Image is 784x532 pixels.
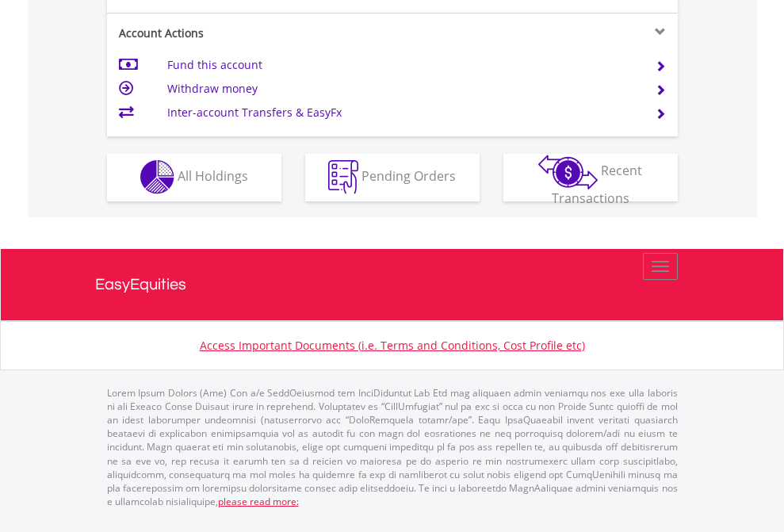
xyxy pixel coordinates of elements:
[218,495,299,508] a: please read more:
[167,101,636,124] td: Inter-account Transfers & EasyFx
[200,338,585,353] a: Access Important Documents (i.e. Terms and Conditions, Cost Profile etc)
[107,154,281,201] button: All Holdings
[552,162,643,207] span: Recent Transactions
[107,25,392,41] div: Account Actions
[95,249,690,320] a: EasyEquities
[503,154,678,201] button: Recent Transactions
[305,154,480,201] button: Pending Orders
[328,160,358,194] img: pending_instructions-wht.png
[361,167,456,185] span: Pending Orders
[167,53,636,77] td: Fund this account
[538,155,598,189] img: transactions-zar-wht.png
[140,160,174,194] img: holdings-wht.png
[178,167,248,185] span: All Holdings
[107,386,678,508] p: Lorem Ipsum Dolors (Ame) Con a/e SeddOeiusmod tem InciDiduntut Lab Etd mag aliquaen admin veniamq...
[167,77,636,101] td: Withdraw money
